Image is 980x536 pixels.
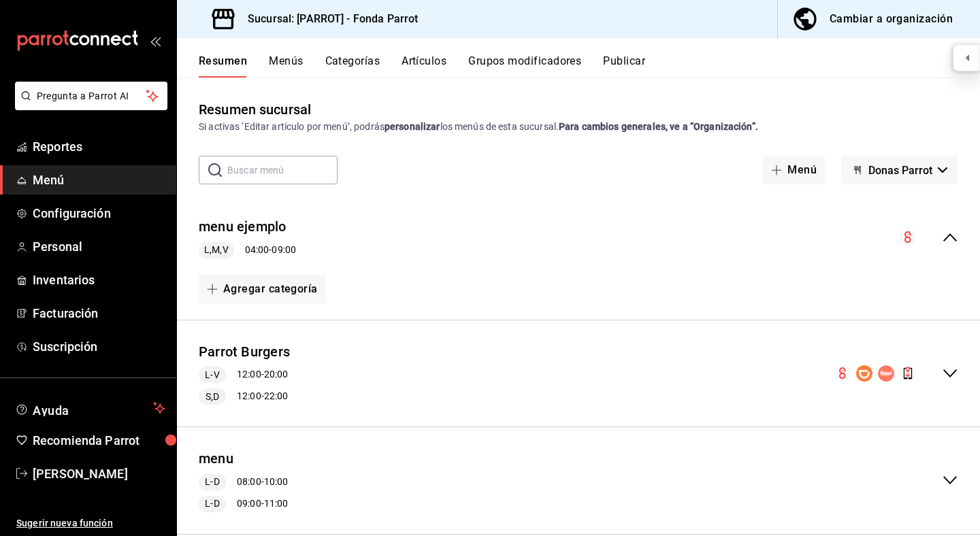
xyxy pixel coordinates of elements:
div: collapse-menu-row [177,438,980,523]
div: 12:00 - 20:00 [199,367,290,383]
a: Pregunta a Parrot AI [10,99,167,113]
div: collapse-menu-row [177,331,980,416]
span: Ayuda [33,400,148,416]
button: menu ejemplo [199,217,287,237]
div: 08:00 - 10:00 [199,474,288,490]
button: Agregar categoría [199,275,326,303]
span: Sugerir nueva función [16,516,165,531]
span: Inventarios [33,271,165,289]
button: Pregunta a Parrot AI [15,82,167,110]
span: Donas Parrot [868,164,932,177]
button: Resumen [199,54,247,78]
strong: Para cambios generales, ve a “Organización”. [559,121,758,132]
span: Reportes [33,137,165,156]
div: 12:00 - 22:00 [199,388,290,405]
span: L-D [199,475,225,489]
div: 04:00 - 09:00 [199,242,296,258]
span: L-D [199,497,225,511]
button: Grupos modificadores [468,54,581,78]
h3: Sucursal: [PARROT] - Fonda Parrot [237,11,418,27]
span: Facturación [33,304,165,322]
span: Recomienda Parrot [33,431,165,450]
button: Menú [763,156,825,184]
span: L,M,V [199,243,234,257]
input: Buscar menú [227,156,338,184]
div: collapse-menu-row [177,206,980,269]
span: L-V [199,368,225,382]
span: Suscripción [33,337,165,356]
span: S,D [200,390,225,404]
button: Menús [269,54,303,78]
button: Donas Parrot [841,156,958,184]
button: open_drawer_menu [150,35,161,46]
div: Cambiar a organización [830,10,953,29]
div: Si activas ‘Editar artículo por menú’, podrás los menús de esta sucursal. [199,120,958,134]
button: Categorías [325,54,380,78]
button: Artículos [402,54,446,78]
span: Personal [33,237,165,256]
button: menu [199,449,233,469]
span: Menú [33,171,165,189]
button: Publicar [603,54,645,78]
div: Resumen sucursal [199,99,311,120]
span: [PERSON_NAME] [33,465,165,483]
div: navigation tabs [199,54,980,78]
button: Parrot Burgers [199,342,290,362]
span: Configuración [33,204,165,222]
div: 09:00 - 11:00 [199,496,288,512]
span: Pregunta a Parrot AI [37,89,146,103]
strong: personalizar [385,121,440,132]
